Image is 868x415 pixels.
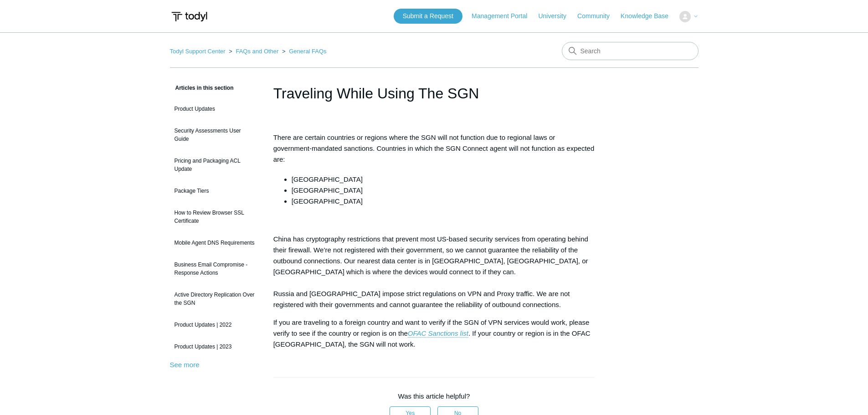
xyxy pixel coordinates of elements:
p: If you are traveling to a foreign country and want to verify if the SGN of VPN services would wor... [273,317,595,350]
a: Knowledge Base [621,11,678,21]
span: Was this article helpful? [398,392,470,400]
a: OFAC Sanctions list [408,329,468,338]
a: See more [170,361,200,369]
a: FAQs and Other [236,48,278,55]
a: Pricing and Packaging ACL Update [170,152,260,178]
a: Package Tiers [170,182,260,200]
a: Product Updates [170,100,260,118]
li: [GEOGRAPHIC_DATA] [292,174,595,185]
a: Mobile Agent DNS Requirements [170,234,260,251]
span: Articles in this section [170,85,234,91]
li: [GEOGRAPHIC_DATA] [292,196,595,207]
a: Product Updates | 2023 [170,338,260,355]
a: University [538,11,575,21]
a: Active Directory Replication Over the SGN [170,286,260,312]
li: FAQs and Other [227,48,280,55]
a: Security Assessments User Guide [170,122,260,148]
a: General FAQs [289,48,326,55]
img: Todyl Support Center Help Center home page [170,8,209,25]
a: Todyl Support Center [170,48,226,55]
a: Submit a Request [394,9,462,24]
a: Management Portal [472,11,536,21]
h1: Traveling While Using The SGN [273,82,595,104]
a: Business Email Compromise - Response Actions [170,256,260,282]
a: Product Updates | 2022 [170,316,260,333]
p: China has cryptography restrictions that prevent most US-based security services from operating b... [273,234,595,310]
li: [GEOGRAPHIC_DATA] [292,185,595,196]
input: Search [562,42,699,60]
p: There are certain countries or regions where the SGN will not function due to regional laws or go... [273,132,595,165]
li: General FAQs [280,48,327,55]
a: Community [577,11,619,21]
li: Todyl Support Center [170,48,227,55]
a: How to Review Browser SSL Certificate [170,204,260,230]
